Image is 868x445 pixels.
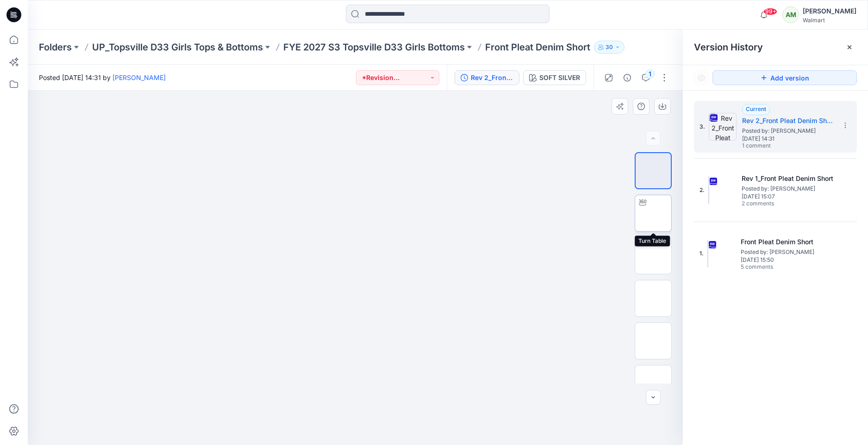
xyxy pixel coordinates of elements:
[523,70,586,85] button: SOFT SILVER
[594,41,624,54] button: 30
[620,70,635,85] button: Details
[741,264,806,271] span: 5 comments
[645,69,655,79] div: 1
[741,257,833,263] span: [DATE] 15:50
[708,176,709,204] img: Rev 1_Front Pleat Denim Short
[92,41,263,54] a: UP_Topsville D33 Girls Tops & Bottoms
[846,43,853,51] button: Close
[471,73,513,83] div: Rev 2_Front Pleat Denim Short
[638,70,653,85] button: 1
[455,70,519,85] button: Rev 2_Front Pleat Denim Short
[707,240,708,267] img: Front Pleat Denim Short
[709,113,737,141] img: Rev 2_Front Pleat Denim Short
[699,186,705,194] span: 2.
[803,17,856,24] div: Walmart
[712,70,857,85] button: Add version
[742,126,835,136] span: Posted by: Gwen Hine
[742,193,834,200] span: [DATE] 15:07
[39,73,166,82] span: Posted [DATE] 14:31 by
[694,70,709,85] button: Show Hidden Versions
[283,41,465,54] a: FYE 2027 S3 Topsville D33 Girls Bottoms
[694,42,763,53] span: Version History
[742,173,834,184] h5: Rev 1_Front Pleat Denim Short
[485,41,590,54] p: Front Pleat Denim Short
[39,41,72,54] a: Folders
[782,6,799,23] div: AM
[606,42,613,52] p: 30
[763,8,777,15] span: 99+
[803,6,856,17] div: [PERSON_NAME]
[112,74,166,81] a: [PERSON_NAME]
[746,105,766,112] span: Current
[742,184,834,193] span: Posted by: Gwen Hine
[539,73,580,83] div: SOFT SILVER
[742,115,835,126] h5: Rev 2_Front Pleat Denim Short
[741,247,833,257] span: Posted by: Gwen Hine
[742,136,835,142] span: [DATE] 14:31
[699,249,704,258] span: 1.
[742,142,807,150] span: 1 comment
[741,236,833,247] h5: Front Pleat Denim Short
[699,123,705,131] span: 3.
[742,200,806,208] span: 2 comments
